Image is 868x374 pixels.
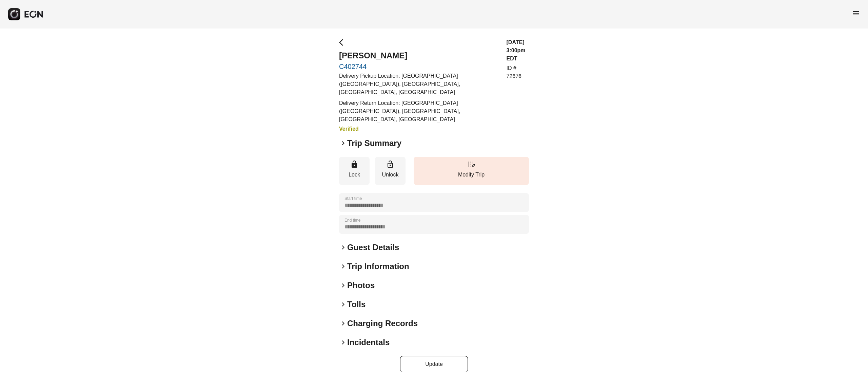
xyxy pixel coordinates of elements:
[386,160,394,168] span: lock_open
[339,338,347,347] span: keyboard_arrow_right
[347,242,399,253] h2: Guest Details
[347,299,366,310] h2: Tolls
[852,9,860,17] span: menu
[347,261,409,272] h2: Trip Information
[342,171,366,179] p: Lock
[507,64,529,80] p: ID # 72676
[339,139,347,147] span: keyboard_arrow_right
[339,50,498,61] h2: [PERSON_NAME]
[339,243,347,251] span: keyboard_arrow_right
[467,160,475,168] span: edit_road
[339,125,498,133] h3: Verified
[339,157,370,185] button: Lock
[339,262,347,270] span: keyboard_arrow_right
[339,300,347,308] span: keyboard_arrow_right
[339,99,498,124] p: Delivery Return Location: [GEOGRAPHIC_DATA] ([GEOGRAPHIC_DATA]), [GEOGRAPHIC_DATA], [GEOGRAPHIC_D...
[339,72,498,96] p: Delivery Pickup Location: [GEOGRAPHIC_DATA] ([GEOGRAPHIC_DATA]), [GEOGRAPHIC_DATA], [GEOGRAPHIC_D...
[350,160,358,168] span: lock
[347,318,418,329] h2: Charging Records
[347,337,390,348] h2: Incidentals
[339,38,347,46] span: arrow_back_ios
[378,171,402,179] p: Unlock
[339,281,347,289] span: keyboard_arrow_right
[347,280,375,291] h2: Photos
[339,62,498,71] a: C402744
[400,356,468,372] button: Update
[347,138,401,149] h2: Trip Summary
[417,171,526,179] p: Modify Trip
[507,38,529,63] h3: [DATE] 3:00pm EDT
[375,157,406,185] button: Unlock
[339,319,347,328] span: keyboard_arrow_right
[414,157,529,185] button: Modify Trip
